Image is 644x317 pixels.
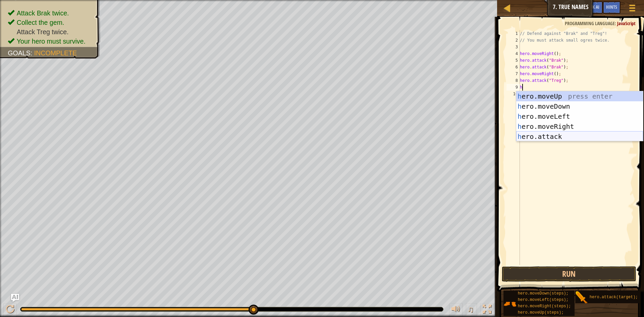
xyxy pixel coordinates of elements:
[506,37,520,44] div: 2
[8,27,93,37] li: Attack Treg twice.
[34,49,77,57] span: Incomplete
[506,91,520,97] div: 10
[506,64,520,70] div: 6
[3,303,17,317] button: Ctrl + P: Play
[506,84,520,91] div: 9
[518,310,564,315] span: hero.moveUp(steps);
[17,19,64,26] span: Collect the gem.
[575,291,588,304] img: portrait.png
[518,304,571,309] span: hero.moveRight(steps);
[506,44,520,50] div: 3
[8,49,31,57] span: Goals
[11,294,19,302] button: Ask AI
[588,4,599,10] span: Ask AI
[17,9,69,17] span: Attack Brak twice.
[506,77,520,84] div: 8
[518,298,569,302] span: hero.moveLeft(steps);
[466,303,477,317] button: ♫
[31,49,34,57] span: :
[506,50,520,57] div: 4
[615,20,617,27] span: :
[617,20,636,27] span: JavaScript
[585,1,603,14] button: Ask AI
[449,303,463,317] button: Adjust volume
[506,30,520,37] div: 1
[506,57,520,64] div: 5
[503,298,516,310] img: portrait.png
[17,38,86,45] span: Your hero must survive.
[8,18,93,27] li: Collect the gem.
[606,4,617,10] span: Hints
[8,37,93,46] li: Your hero must survive.
[467,304,474,314] span: ♫
[502,266,636,282] button: Run
[17,28,69,36] span: Attack Treg twice.
[480,303,494,317] button: Toggle fullscreen
[518,291,569,296] span: hero.moveDown(steps);
[506,70,520,77] div: 7
[8,8,93,18] li: Attack Brak twice.
[590,295,638,300] span: hero.attack(target);
[565,20,615,27] span: Programming language
[624,1,641,17] button: Show game menu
